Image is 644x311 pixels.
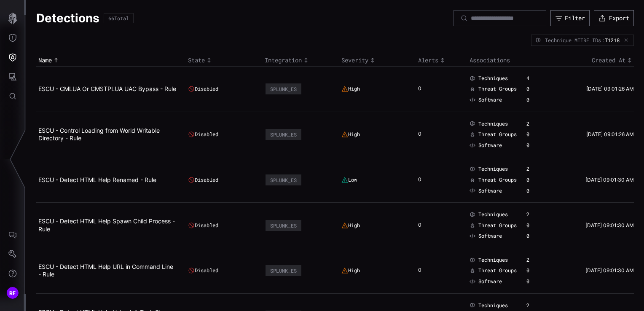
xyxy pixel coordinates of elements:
div: 2 [526,302,549,309]
a: ESCU - Control Loading from World Writable Directory - Rule [38,127,160,142]
div: 2 [526,211,549,218]
div: High [341,131,360,138]
span: T1218 [605,37,620,43]
span: RF [9,289,16,298]
span: Threat Groups [478,131,517,138]
button: Filter [550,10,590,26]
div: 2 [526,257,549,263]
span: Software [478,188,502,194]
div: 2 [526,166,549,172]
a: ESCU - CMLUA Or CMSTPLUA UAC Bypass - Rule [38,85,176,92]
div: 0 [526,86,549,92]
span: Threat Groups [478,86,517,92]
div: Disabled [188,131,218,138]
span: Software [478,142,502,149]
div: : [602,37,623,43]
div: Filter [565,14,585,22]
time: [DATE] 09:01:30 AM [585,267,634,273]
div: High [341,222,360,229]
div: SPLUNK_ES [270,86,297,92]
time: [DATE] 09:01:30 AM [585,222,634,228]
div: High [341,86,360,92]
div: Toggle sort direction [341,56,414,64]
div: 0 [418,267,431,274]
div: Disabled [188,86,218,92]
div: SPLUNK_ES [270,131,297,137]
span: Techniques [478,257,508,263]
div: 0 [526,222,549,229]
div: 0 [526,278,549,285]
div: Low [341,177,357,183]
span: Threat Groups [478,267,517,274]
div: 0 [526,177,549,183]
a: ESCU - Detect HTML Help Renamed - Rule [38,176,156,183]
span: Software [478,97,502,103]
span: Threat Groups [478,222,517,229]
div: 0 [526,267,549,274]
span: Techniques [478,302,508,309]
div: 4 [526,75,549,82]
div: Disabled [188,267,218,274]
a: ESCU - Detect HTML Help Spawn Child Process - Rule [38,217,175,232]
time: [DATE] 09:01:26 AM [586,131,634,137]
div: 0 [526,233,549,239]
div: 0 [526,142,549,149]
time: [DATE] 09:01:30 AM [585,177,634,183]
div: 0 [418,176,431,184]
a: ESCU - Detect HTML Help URL in Command Line - Rule [38,263,173,278]
div: High [341,267,360,274]
div: 0 [526,131,549,138]
button: Export [594,10,634,26]
div: Disabled [188,222,218,229]
div: Technique MITRE IDs [536,38,601,43]
div: Toggle sort direction [188,56,260,64]
div: Toggle sort direction [265,56,337,64]
div: 2 [526,121,549,127]
div: 0 [526,97,549,103]
div: SPLUNK_ES [270,177,297,183]
div: 0 [418,131,431,138]
div: SPLUNK_ES [270,268,297,273]
div: 66 Total [108,16,129,21]
div: SPLUNK_ES [270,223,297,228]
th: Associations [467,54,557,67]
div: Toggle sort direction [418,56,465,64]
div: 0 [418,222,431,229]
span: Software [478,233,502,239]
span: Techniques [478,121,508,127]
span: Techniques [478,166,508,172]
time: [DATE] 09:01:26 AM [586,86,634,92]
span: Techniques [478,211,508,218]
div: 0 [526,188,549,194]
div: Disabled [188,177,218,183]
div: Toggle sort direction [559,56,634,64]
button: RF [0,283,25,303]
span: Threat Groups [478,177,517,183]
h1: Detections [36,11,99,26]
div: Toggle sort direction [38,56,184,64]
span: Software [478,278,502,285]
span: Techniques [478,75,508,82]
div: 0 [418,85,431,93]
